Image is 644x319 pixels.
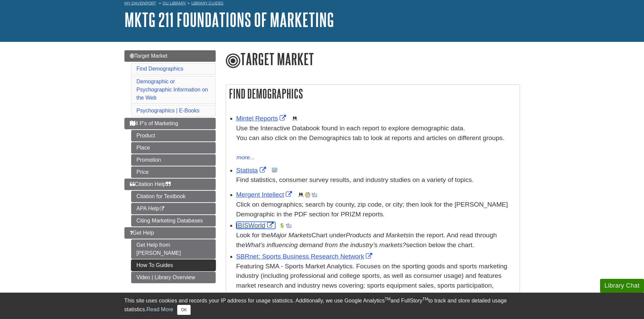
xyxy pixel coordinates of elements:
sup: TM [423,297,428,301]
a: Link opens in new window [236,253,374,260]
a: Library Guides [191,1,223,5]
a: How To Guides [131,260,216,271]
i: Products and Markets [346,232,409,239]
a: Promotion [131,154,216,166]
span: 4 P's of Marketing [130,121,178,126]
a: Place [131,142,216,154]
a: Link opens in new window [236,222,275,229]
a: APA Help [131,203,216,214]
a: Read More [146,307,173,312]
a: Video | Library Overview [131,272,216,283]
a: Psychographics | E-Books [137,108,199,113]
span: Target Market [130,53,168,59]
img: Industry Report [312,192,317,197]
img: Demographics [298,192,304,197]
img: Statistics [272,167,277,173]
i: What’s influencing demand from the industry’s markets? [245,241,406,248]
p: Featuring SMA - Sports Market Analytics. Focuses on the sporting goods and sports marketing indus... [236,262,516,300]
a: MKTG 211 Foundations of Marketing [124,9,334,30]
button: Library Chat [600,279,644,293]
a: 4 P's of Marketing [124,118,216,129]
a: Product [131,130,216,141]
a: My Davenport [124,0,156,6]
a: Find Demographics [137,66,184,72]
span: Get Help [130,230,154,236]
a: Citing Marketing Databases [131,215,216,227]
span: Citation Help [130,181,171,187]
button: more... [236,153,255,162]
img: Demographics [292,116,297,121]
a: Link opens in new window [236,115,288,122]
div: Use the Interactive Databook found in each report to explore demographic data. You can also click... [236,124,516,153]
i: Major Markets [270,232,312,239]
img: Company Information [305,192,310,197]
a: DU Library [163,1,186,5]
a: Citation for Textbook [131,191,216,202]
img: Industry Report [286,223,291,228]
sup: TM [385,297,390,301]
h2: Find Demographics [226,85,520,103]
div: Click on demographics; search by county, zip code, or city; then look for the [PERSON_NAME] Demog... [236,200,516,219]
button: Close [177,305,190,315]
a: Get Help [124,227,216,239]
a: Demographic or Psychographic Information on the Web [137,79,208,101]
h1: Target Market [226,50,520,69]
a: Price [131,166,216,178]
a: Link opens in new window [236,191,294,198]
div: This site uses cookies and records your IP address for usage statistics. Additionally, we use Goo... [124,297,520,315]
a: Get Help from [PERSON_NAME] [131,239,216,259]
a: Citation Help [124,179,216,190]
i: This link opens in a new window [159,207,165,211]
img: Financial Report [279,223,285,228]
p: Find statistics, consumer survey results, and industry studies on a variety of topics. [236,175,516,185]
a: Target Market [124,50,216,62]
a: Link opens in new window [236,167,268,174]
div: Look for the Chart under in the report. And read through the section below the chart. [236,231,516,250]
